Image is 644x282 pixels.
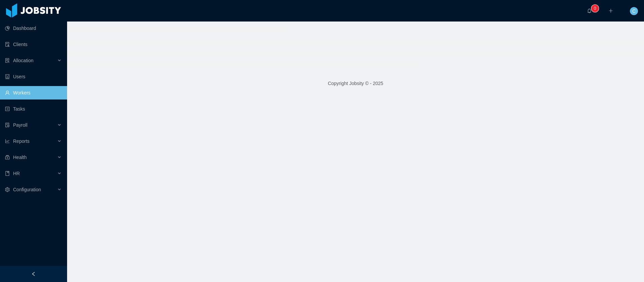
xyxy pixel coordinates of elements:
[13,122,28,128] span: Payroll
[5,86,62,99] a: icon: userWorkers
[592,5,598,12] sup: 0
[13,58,34,63] span: Allocation
[632,7,636,15] span: C
[5,139,10,144] i: icon: line-chart
[5,187,10,192] i: icon: setting
[5,171,10,176] i: icon: book
[5,22,62,35] a: icon: pie-chartDashboard
[5,70,62,83] a: icon: robotUsers
[5,102,62,116] a: icon: profileTasks
[5,58,10,63] i: icon: solution
[5,155,10,160] i: icon: medicine-box
[13,138,30,144] span: Reports
[67,72,644,95] footer: Copyright Jobsity © - 2025
[587,8,592,13] i: icon: bell
[13,171,20,176] span: HR
[5,38,62,51] a: icon: auditClients
[5,123,10,127] i: icon: file-protect
[13,187,41,192] span: Configuration
[608,8,613,13] i: icon: plus
[13,155,26,160] span: Health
